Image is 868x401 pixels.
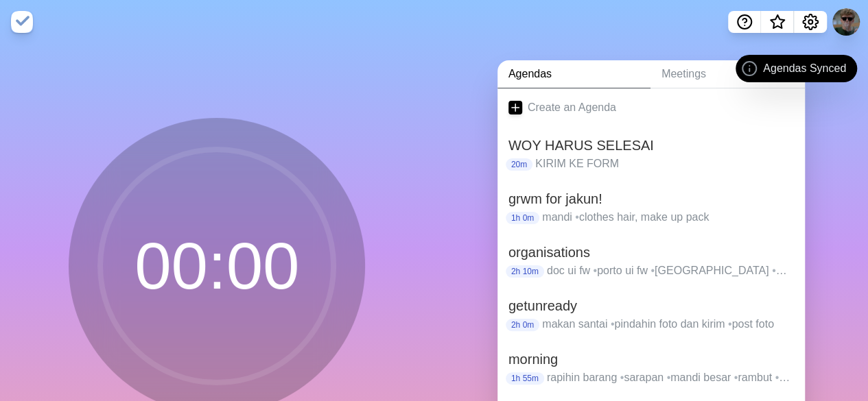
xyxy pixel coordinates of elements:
[547,263,794,279] p: doc ui fw porto ui fw [GEOGRAPHIC_DATA] POSTG N SUBMIT fibic
[650,60,805,88] a: Meetings
[772,265,787,276] span: •
[775,372,790,383] span: •
[763,60,846,77] span: Agendas Synced
[508,135,794,156] h2: WOY HARUS SELESAI
[497,88,805,127] a: Create an Agenda
[506,372,544,385] p: 1h 55m
[620,372,624,383] span: •
[508,189,794,209] h2: grwm for jakun!
[535,156,794,172] p: KIRIM KE FORM
[508,295,794,316] h2: getunready
[506,319,539,331] p: 2h 0m
[506,158,532,171] p: 20m
[11,11,33,33] img: timeblocks logo
[542,209,794,226] p: mandi clothes hair, make up pack
[508,242,794,263] h2: organisations
[497,60,650,88] a: Agendas
[761,11,794,33] button: What’s new
[593,265,597,276] span: •
[542,316,794,332] p: makan santai pindahin foto dan kirim post foto
[666,372,670,383] span: •
[508,349,794,369] h2: morning
[728,318,732,330] span: •
[728,11,761,33] button: Help
[547,369,794,386] p: rapihin barang sarapan mandi besar rambut white clothes check
[611,318,615,330] span: •
[734,372,738,383] span: •
[794,11,827,33] button: Settings
[506,212,539,224] p: 1h 0m
[650,265,655,276] span: •
[506,265,544,278] p: 2h 10m
[575,211,579,223] span: •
